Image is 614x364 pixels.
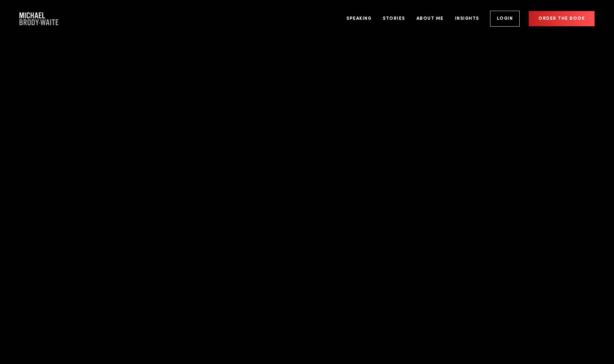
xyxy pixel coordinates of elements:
[490,11,520,27] a: Login
[450,6,484,31] a: Insights
[378,6,410,31] a: Stories
[342,6,376,31] a: Speaking
[529,11,595,26] a: Order the book
[19,12,58,25] a: Company Logo Company Logo
[412,6,449,31] a: About Me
